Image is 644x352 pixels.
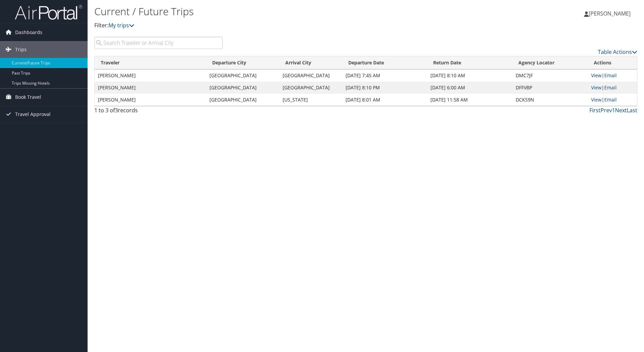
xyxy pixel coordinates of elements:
th: Return Date: activate to sort column ascending [427,56,512,69]
img: airportal-logo.png [15,4,82,20]
a: Table Actions [598,48,637,56]
td: DFFVBP [512,82,588,94]
td: | [588,69,637,82]
span: Dashboards [15,24,42,41]
span: 3 [115,107,118,114]
td: [DATE] 8:10 PM [342,82,427,94]
td: [GEOGRAPHIC_DATA] [279,69,342,82]
a: Last [627,107,637,114]
input: Search Traveler or Arrival City [94,37,223,49]
th: Agency Locator: activate to sort column ascending [512,56,588,69]
a: My trips [108,22,134,29]
th: Departure City: activate to sort column ascending [206,56,279,69]
a: Prev [601,107,612,114]
a: Email [604,72,617,79]
td: DMC7JF [512,69,588,82]
td: [PERSON_NAME] [95,94,206,106]
a: View [591,72,602,79]
td: | [588,82,637,94]
th: Actions [588,56,637,69]
a: 1 [612,107,615,114]
a: Next [615,107,627,114]
td: [GEOGRAPHIC_DATA] [206,82,279,94]
span: Book Travel [15,89,41,106]
td: [PERSON_NAME] [95,82,206,94]
td: [US_STATE] [279,94,342,106]
td: [DATE] 6:00 AM [427,82,512,94]
td: [GEOGRAPHIC_DATA] [206,94,279,106]
a: [PERSON_NAME] [584,3,637,24]
a: View [591,84,602,91]
td: [PERSON_NAME] [95,69,206,82]
span: Travel Approval [15,106,51,123]
td: | [588,94,637,106]
div: 1 to 3 of records [94,106,223,118]
a: Email [604,84,617,91]
span: [PERSON_NAME] [589,10,631,17]
td: [GEOGRAPHIC_DATA] [206,69,279,82]
td: [DATE] 8:10 AM [427,69,512,82]
p: Filter: [94,21,456,30]
a: View [591,96,602,103]
span: Trips [15,41,27,58]
a: First [589,107,601,114]
h1: Current / Future Trips [94,4,456,19]
a: Email [604,96,617,103]
td: DCKS9N [512,94,588,106]
td: [DATE] 11:58 AM [427,94,512,106]
th: Traveler: activate to sort column ascending [95,56,206,69]
td: [DATE] 8:01 AM [342,94,427,106]
th: Arrival City: activate to sort column ascending [279,56,342,69]
th: Departure Date: activate to sort column descending [342,56,427,69]
td: [DATE] 7:45 AM [342,69,427,82]
td: [GEOGRAPHIC_DATA] [279,82,342,94]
